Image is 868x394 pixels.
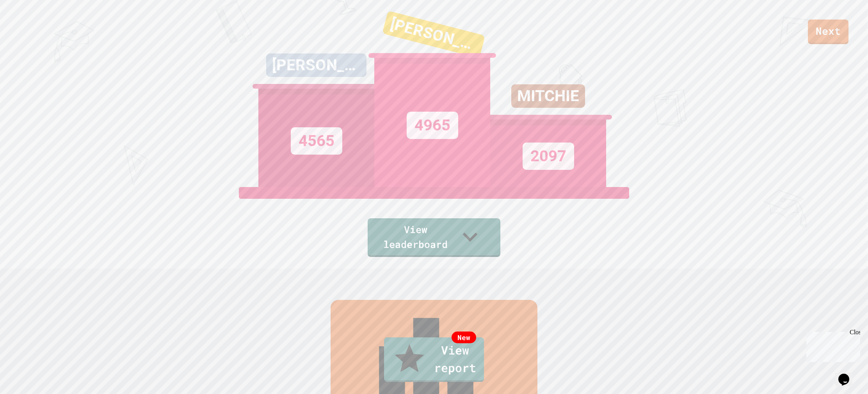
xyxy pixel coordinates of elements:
[523,143,574,170] div: 2097
[384,337,484,382] a: View report
[291,127,342,155] div: 4565
[407,112,458,139] div: 4965
[368,218,500,257] a: View leaderboard
[835,363,860,386] iframe: chat widget
[266,53,366,77] div: [PERSON_NAME]
[3,3,54,50] div: Chat with us now!Close
[803,329,860,362] iframe: chat widget
[511,84,585,108] div: MITCHIE
[808,20,848,44] a: Next
[382,11,485,58] div: [PERSON_NAME]
[452,332,476,343] div: New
